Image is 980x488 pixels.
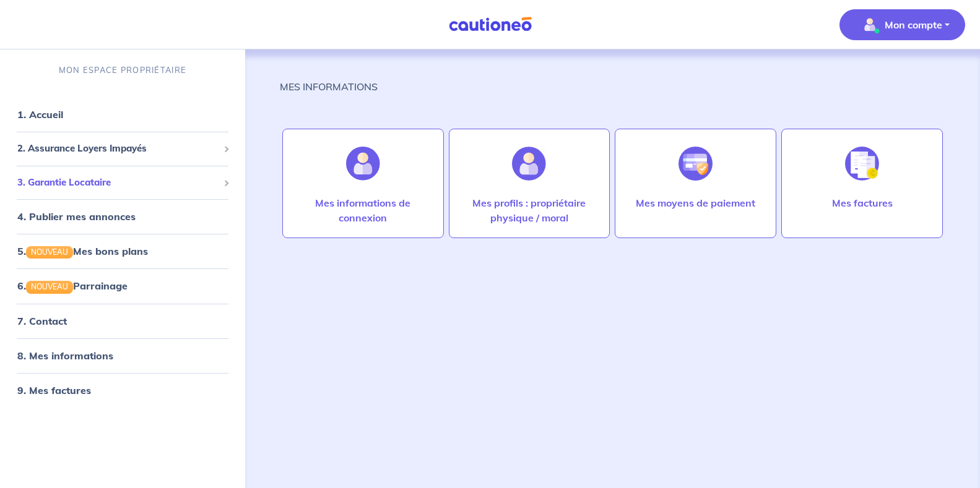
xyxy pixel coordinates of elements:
p: Mon compte [885,17,942,32]
div: 6.NOUVEAUParrainage [5,273,240,298]
a: 1. Accueil [17,108,63,121]
div: 8. Mes informations [5,343,240,368]
div: 5.NOUVEAUMes bons plans [5,239,240,263]
img: illu_credit_card_no_anim.svg [679,147,713,181]
p: Mes moyens de paiement [636,195,755,210]
button: illu_account_valid_menu.svgMon compte [839,9,965,40]
a: 5.NOUVEAUMes bons plans [17,245,148,257]
div: 3. Garantie Locataire [5,171,240,195]
a: 6.NOUVEAUParrainage [17,280,128,292]
img: illu_account.svg [346,147,380,181]
a: 8. Mes informations [17,349,113,362]
p: MES INFORMATIONS [280,79,378,94]
p: MON ESPACE PROPRIÉTAIRE [59,64,186,76]
img: illu_account_valid_menu.svg [860,15,880,35]
a: 7. Contact [17,315,67,327]
a: 9. Mes factures [17,384,91,396]
img: illu_invoice.svg [845,147,879,181]
p: Mes informations de connexion [295,195,431,225]
span: 3. Garantie Locataire [17,176,219,190]
div: 4. Publier mes annonces [5,204,240,229]
div: 1. Accueil [5,102,240,127]
img: illu_account_add.svg [512,147,546,181]
img: Cautioneo [444,17,537,32]
div: 7. Contact [5,309,240,333]
div: 9. Mes factures [5,378,240,403]
div: 2. Assurance Loyers Impayés [5,137,240,161]
p: Mes factures [832,195,893,210]
a: 4. Publier mes annonces [17,210,136,223]
p: Mes profils : propriétaire physique / moral [462,195,597,225]
span: 2. Assurance Loyers Impayés [17,142,219,156]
